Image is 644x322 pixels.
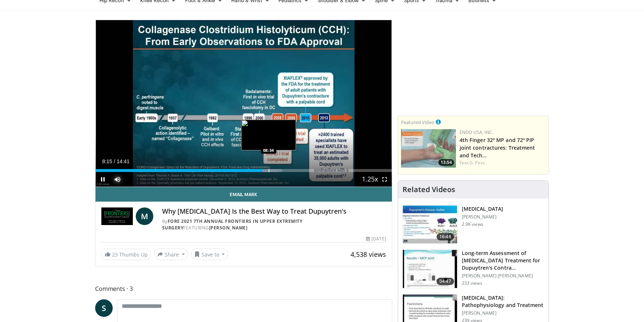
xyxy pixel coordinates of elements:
[462,221,483,227] p: 2.9K views
[402,185,455,194] h4: Related Videos
[462,294,544,309] h3: [MEDICAL_DATA]: Pathophysiology and Treatment
[462,205,503,213] h3: [MEDICAL_DATA]
[366,236,386,242] div: [DATE]
[437,278,454,285] span: 04:47
[401,129,456,168] a: 13:54
[403,206,457,244] img: cf797503-c533-4c59-ad5a-348c20ecdce8.150x105_q85_crop-smart_upscale.jpg
[460,129,493,135] a: Endo USA, Inc.
[403,250,457,288] img: 3fbbb2fa-e69e-4b90-bc3b-51e117c01b6f.150x105_q85_crop-smart_upscale.jpg
[209,225,248,231] a: [PERSON_NAME]
[460,160,546,166] div: Feat.
[154,248,188,260] button: Share
[437,233,454,240] span: 16:48
[462,280,482,286] p: 233 views
[377,172,392,187] button: Fullscreen
[418,20,528,111] iframe: Advertisement
[96,169,392,172] div: Progress Bar
[469,160,485,166] a: G. Pess
[96,187,392,202] a: Email Mark
[162,218,303,231] a: FORE 2021 7th Annual Frontiers in Upper Extremity Surgery
[438,159,454,166] span: 13:54
[101,207,133,225] img: FORE 2021 7th Annual Frontiers in Upper Extremity Surgery
[462,273,544,279] p: [PERSON_NAME] [PERSON_NAME]
[96,20,392,187] video-js: Video Player
[96,172,110,187] button: Pause
[351,250,386,259] span: 4,538 views
[460,136,535,159] a: 4th Finger 32º MP and 72º PIP joint contractures: Treatment and Tech…
[102,158,112,164] span: 8:15
[462,250,544,272] h3: Long-term Assessment of [MEDICAL_DATA] Treatment for Dupuytren's Contra…
[95,284,392,293] span: Comments 3
[117,158,130,164] span: 14:41
[114,158,115,164] span: /
[162,218,386,231] div: By FEATURING
[241,120,296,150] img: image.jpeg
[136,207,153,225] a: M
[401,129,456,168] img: df76da42-88e9-456c-9474-e630a7cc5d98.150x105_q85_crop-smart_upscale.jpg
[402,205,544,244] a: 16:48 [MEDICAL_DATA] [PERSON_NAME] 2.9K views
[101,249,151,260] a: 23 Thumbs Up
[363,172,377,187] button: Playback Rate
[110,172,125,187] button: Mute
[462,214,503,220] p: [PERSON_NAME]
[462,310,544,316] p: [PERSON_NAME]
[95,299,113,317] a: S
[112,251,118,258] span: 23
[191,248,228,260] button: Save to
[162,207,386,216] h4: Why [MEDICAL_DATA] Is the Best Way to Treat Dupuytren's
[402,250,544,288] a: 04:47 Long-term Assessment of [MEDICAL_DATA] Treatment for Dupuytren's Contra… [PERSON_NAME] [PER...
[401,119,434,126] small: Featured Video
